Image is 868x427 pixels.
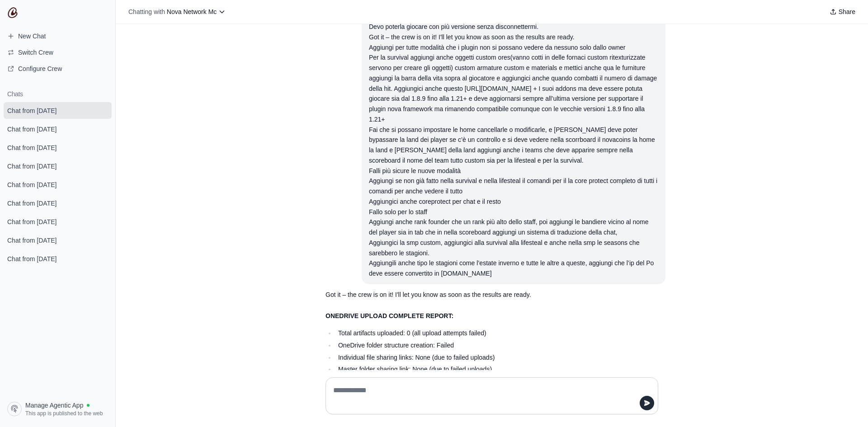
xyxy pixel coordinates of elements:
a: Chat from [DATE] [4,121,112,137]
span: This app is published to the web [25,410,103,417]
span: Nova Network Mc [167,8,217,15]
strong: ONEDRIVE UPLOAD COMPLETE REPORT: [325,312,453,319]
span: Chat from [DATE] [7,162,57,171]
a: Chat from [DATE] [4,213,112,230]
a: Chat from [DATE] [4,139,112,156]
iframe: Chat Widget [823,384,868,427]
button: Switch Crew [4,45,112,60]
button: Share [826,5,859,18]
a: Chat from [DATE] [4,102,112,119]
div: Widget chat [823,384,868,427]
span: Chat from [DATE] [7,143,57,152]
a: Chat from [DATE] [4,176,112,193]
a: Configure Crew [4,61,112,76]
span: Share [839,7,855,16]
span: Chat from [DATE] [7,125,57,134]
span: Configure Crew [18,64,62,73]
span: Chat from [DATE] [7,254,57,263]
li: OneDrive folder structure creation: Failed [335,340,615,351]
span: Switch Crew [18,48,53,57]
span: Chatting with [128,7,165,16]
span: Chat from [DATE] [7,199,57,208]
span: Chat from [DATE] [7,180,57,189]
li: Individual file sharing links: None (due to failed uploads) [335,352,615,363]
span: Chat from [DATE] [7,236,57,245]
li: Master folder sharing link: None (due to failed uploads) [335,364,615,375]
a: Chat from [DATE] [4,158,112,174]
a: Chat from [DATE] [4,232,112,249]
span: Manage Agentic App [25,401,83,410]
a: Chat from [DATE] [4,250,112,267]
a: Chat from [DATE] [4,195,112,211]
span: Chat from [DATE] [7,217,57,226]
li: Total artifacts uploaded: 0 (all upload attempts failed) [335,328,615,338]
section: Response [318,284,622,305]
img: CrewAI Logo [7,7,18,18]
p: Got it – the crew is on it! I'll let you know as soon as the results are ready. [325,290,615,300]
a: Manage Agentic App This app is published to the web [4,398,112,420]
span: New Chat [18,32,46,41]
a: New Chat [4,29,112,43]
span: Chat from [DATE] [7,106,57,115]
button: Chatting with Nova Network Mc [125,5,229,18]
